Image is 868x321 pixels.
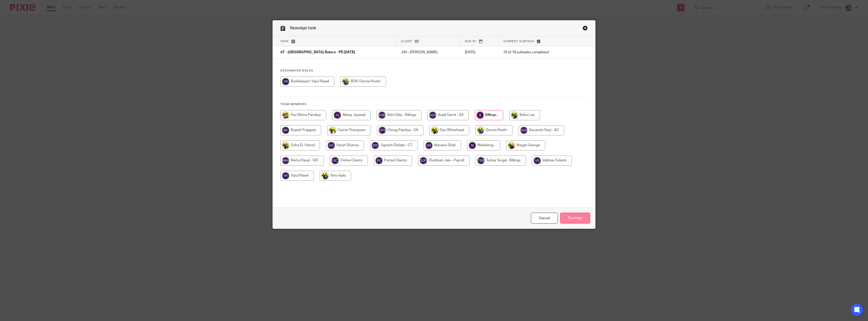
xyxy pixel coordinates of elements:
p: [DATE] [465,50,493,55]
h4: Team members [280,102,588,106]
input: Reassign [560,213,590,224]
a: Close this dialog window [531,213,558,224]
a: Close this dialog window [583,26,588,32]
span: Client [401,40,413,43]
span: Task [280,40,289,43]
p: J44 - [PERSON_NAME] [401,50,455,55]
span: AT - [GEOGRAPHIC_DATA] Return - PE [DATE] [280,51,355,54]
td: 16 of 18 subtasks completed [498,46,575,59]
span: Reassign task [290,26,316,30]
h4: Designated Roles [280,69,588,73]
span: Current subtask [503,40,534,43]
span: Due by [465,40,477,43]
